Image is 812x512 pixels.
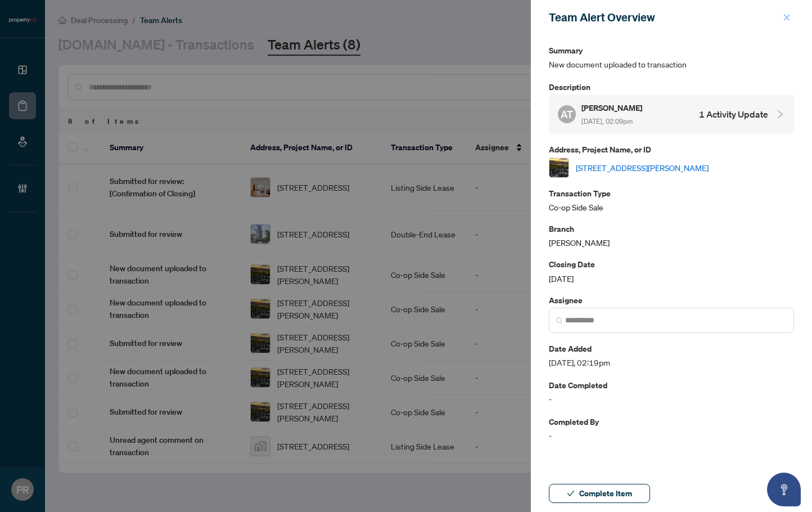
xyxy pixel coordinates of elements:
button: Complete Item [549,484,650,503]
h4: 1 Activity Update [699,107,768,121]
span: close [783,14,791,21]
p: Date Added [549,342,794,355]
span: AT [561,106,573,122]
p: Description [549,80,794,93]
span: [DATE], 02:19pm [549,356,794,369]
h5: [PERSON_NAME] [581,101,644,114]
div: Co-op Side Sale [549,187,794,213]
span: New document uploaded to transaction [549,58,794,71]
span: [DATE], 02:09pm [581,117,633,125]
span: collapsed [775,109,785,119]
button: Open asap [767,473,801,506]
p: Date Completed [549,379,794,392]
p: Closing Date [549,258,794,271]
img: thumbnail-img [549,158,569,177]
span: Complete Item [579,484,632,502]
p: Summary [549,44,794,57]
img: search_icon [556,317,563,324]
span: check [567,489,575,497]
p: Transaction Type [549,187,794,200]
div: AT[PERSON_NAME] [DATE], 02:09pm1 Activity Update [549,95,794,134]
p: Completed By [549,415,794,428]
div: [PERSON_NAME] [549,222,794,249]
span: - [549,429,794,442]
p: Assignee [549,294,794,307]
a: [STREET_ADDRESS][PERSON_NAME] [576,161,709,174]
p: Address, Project Name, or ID [549,143,794,156]
span: - [549,393,794,406]
div: [DATE] [549,258,794,284]
p: Branch [549,222,794,235]
div: Team Alert Overview [549,9,779,26]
